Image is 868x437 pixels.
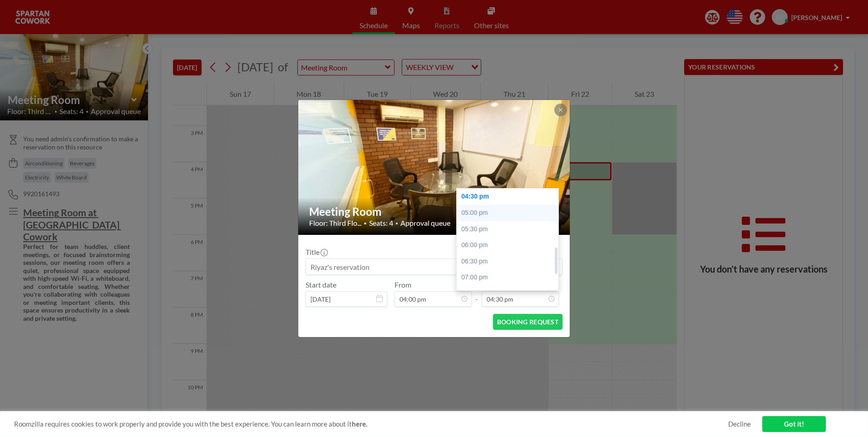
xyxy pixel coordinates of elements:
span: - [475,283,478,303]
button: BOOKING REQUEST [493,314,562,330]
span: Seats: 4 [369,218,393,228]
span: • [395,220,398,226]
div: 07:30 pm [457,286,563,302]
a: Got it! [762,416,826,432]
span: Approval queue [400,218,450,228]
img: 537.jpg [298,65,571,269]
div: 06:30 pm [457,253,563,270]
span: Floor: Third Flo... [309,218,361,228]
input: Riyaz's reservation [306,259,562,274]
div: 07:00 pm [457,269,563,286]
div: 05:30 pm [457,221,563,238]
h2: Meeting Room [309,205,560,218]
label: Title [306,248,327,257]
div: 06:00 pm [457,237,563,253]
span: • [364,220,367,227]
span: Roomzilla requires cookies to work properly and provide you with the best experience. You can lea... [14,420,728,428]
a: Decline [728,420,751,428]
div: 04:30 pm [457,189,563,205]
div: 05:00 pm [457,205,563,221]
label: Start date [306,280,336,289]
a: here. [352,420,367,428]
label: From [395,280,411,289]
